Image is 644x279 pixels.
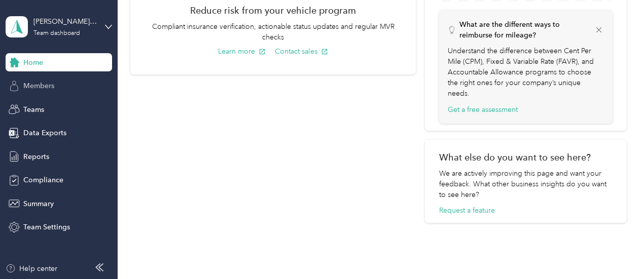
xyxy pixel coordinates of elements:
[23,57,43,68] span: Home
[23,175,63,185] span: Compliance
[23,104,44,115] span: Teams
[439,152,613,163] div: What else do you want to see here?
[23,222,70,232] span: Team Settings
[275,46,328,57] button: Contact sales
[218,46,266,57] button: Learn more
[145,5,402,16] h2: Reduce risk from your vehicle program
[6,263,57,274] button: Help center
[23,128,66,138] span: Data Exports
[439,205,495,216] button: Request a feature
[439,168,613,200] div: We are actively improving this page and want your feedback. What other business insights do you w...
[23,81,54,91] span: Members
[33,30,80,36] div: Team dashboard
[23,198,54,209] span: Summary
[23,151,49,162] span: Reports
[145,21,402,43] p: Compliant insurance verification, actionable status updates and regular MVR checks
[33,16,97,27] div: [PERSON_NAME] Arterra
[587,222,644,279] iframe: Everlance-gr Chat Button Frame
[459,19,594,41] p: What are the different ways to reimburse for mileage?
[448,46,603,99] p: Understand the difference between Cent Per Mile (CPM), Fixed & Variable Rate (FAVR), and Accounta...
[448,104,518,115] button: Get a free assessment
